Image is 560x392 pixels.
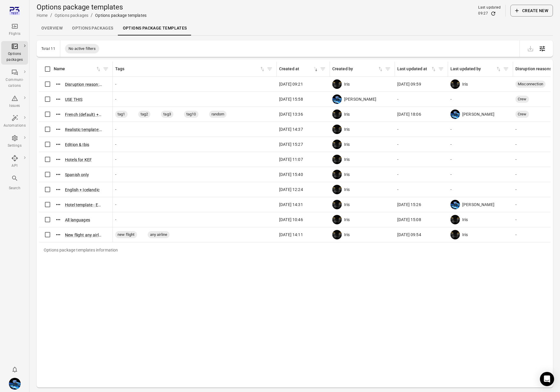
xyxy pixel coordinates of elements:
[65,112,102,117] button: French (default) + English
[65,97,82,102] button: USE THIS
[115,112,128,117] span: tag1
[6,375,23,392] button: Daníel Benediktsson
[510,5,553,17] button: Create new
[279,81,303,87] span: [DATE] 09:21
[502,65,510,73] span: Filter by last updated by
[65,46,99,52] span: No active filters
[95,12,146,18] div: Options package templates
[318,65,327,73] span: Filter by created at
[525,45,536,51] span: Please make a selection to export
[332,66,383,72] div: Sort by created by in ascending order
[490,11,496,17] button: Refresh data
[332,79,342,89] img: images
[397,202,421,208] span: [DATE] 15:26
[462,232,468,238] span: Iris
[1,113,28,130] a: Automations
[383,65,392,73] button: Filter by created by
[265,65,274,73] button: Filter by tags
[54,66,101,72] div: Sort by name in ascending order
[332,66,377,72] div: Created by
[397,217,421,223] span: [DATE] 15:08
[54,80,63,89] button: Actions
[54,185,63,194] button: Actions
[397,66,437,72] div: Sort by last updated at in ascending order
[37,12,146,19] nav: Breadcrumbs
[397,187,446,192] div: -
[115,202,274,208] div: -
[279,171,303,177] span: [DATE] 15:40
[450,96,511,102] div: -
[279,111,303,117] span: [DATE] 13:36
[4,163,26,169] div: API
[1,153,28,171] a: API
[54,125,63,134] button: Actions
[37,13,48,18] a: Home
[397,66,437,72] span: Last updated at
[115,66,265,72] div: Sort by tags in ascending order
[397,66,431,72] div: Last updated at
[450,200,460,209] img: shutterstock-1708408498.jpg
[397,81,421,87] span: [DATE] 09:59
[184,112,198,117] span: tag10
[54,66,95,72] div: Name
[462,81,468,87] span: Iris
[344,81,350,87] span: Iris
[115,232,137,238] span: new flight
[115,171,274,177] div: -
[115,81,274,87] div: -
[344,111,350,117] span: Iris
[4,143,26,149] div: Settings
[65,202,102,208] button: Hotel template - English only
[37,2,146,12] h1: Options package templates
[344,171,350,177] span: Iris
[65,142,89,148] button: Edition & Ibis
[279,187,303,192] span: [DATE] 12:24
[9,364,21,375] button: Notifications
[4,185,26,191] div: Search
[115,187,274,192] div: -
[450,215,460,224] img: images
[115,156,274,162] div: -
[37,21,67,35] a: Overview
[67,21,118,35] a: Options packages
[1,93,28,111] a: Issues
[115,126,274,132] div: -
[209,112,227,117] span: random
[55,13,88,18] a: Options packages
[54,155,63,164] button: Actions
[115,96,274,102] div: -
[1,21,28,39] a: Flights
[536,43,548,55] button: Open table configuration
[437,65,445,73] button: Filter by last updated at
[65,127,102,133] button: Realistic template: Flight + custom item (voucher)
[450,171,511,177] div: -
[462,111,494,117] span: [PERSON_NAME]
[115,141,274,147] div: -
[397,96,446,102] div: -
[279,66,318,72] div: Cancel sorting for created at
[450,230,460,239] img: images
[91,12,93,19] li: /
[397,126,446,132] div: -
[138,112,151,117] span: tag2
[344,232,350,238] span: Iris
[279,96,303,102] span: [DATE] 15:58
[332,110,342,119] img: images
[450,66,502,72] span: Last updated by
[65,217,90,223] button: All languages
[148,232,170,238] span: any airline
[9,378,21,390] img: shutterstock-1708408498.jpg
[50,12,52,19] li: /
[4,31,26,37] div: Flights
[450,110,460,119] img: shutterstock-1708408498.jpg
[54,95,63,104] button: Actions
[344,96,376,102] span: [PERSON_NAME]
[115,217,274,223] div: -
[54,215,63,224] button: Actions
[397,171,446,177] div: -
[450,66,496,72] div: Last updated by
[65,157,92,163] button: Hotels for KEF
[101,65,110,73] button: Filter by name
[54,170,63,179] button: Actions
